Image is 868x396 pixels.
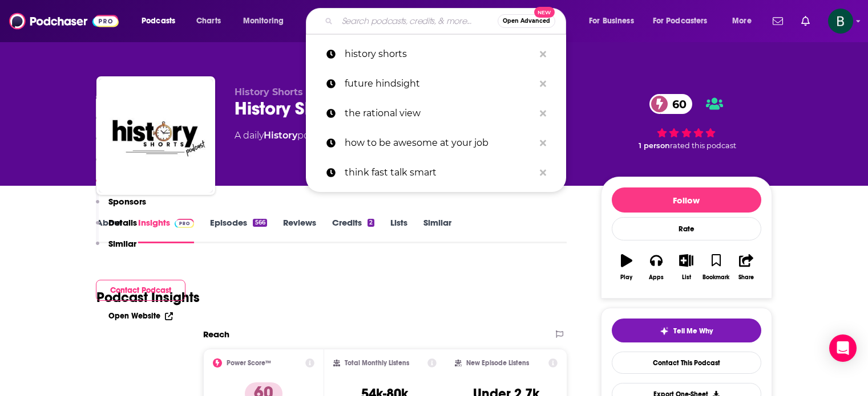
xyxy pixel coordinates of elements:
[337,12,498,30] input: Search podcasts, credits, & more...
[498,14,555,28] button: Open AdvancedNew
[589,13,634,29] span: For Business
[601,87,772,157] div: 60 1 personrated this podcast
[828,9,853,34] span: Logged in as betsy46033
[99,79,213,193] img: History Shorts
[134,12,190,30] button: open menu
[108,217,137,228] p: Details
[649,274,664,281] div: Apps
[332,217,374,243] a: Credits2
[660,326,669,336] img: tell me why sparkle
[235,87,303,97] span: History Shorts
[828,9,853,34] img: User Profile
[203,329,229,340] h2: Reach
[306,128,566,158] a: how to be awesome at your job
[283,217,316,243] a: Reviews
[620,274,632,281] div: Play
[345,359,409,367] h2: Total Monthly Listens
[9,10,119,32] img: Podchaser - Follow, Share and Rate Podcasts
[345,69,534,99] p: future hindsight
[653,13,708,29] span: For Podcasters
[738,274,754,281] div: Share
[227,359,271,367] h2: Power Score™
[612,319,761,342] button: tell me why sparkleTell Me Why
[306,39,566,69] a: history shorts
[612,217,761,240] div: Rate
[670,141,736,150] span: rated this podcast
[641,247,671,288] button: Apps
[108,311,173,321] a: Open Website
[671,247,701,288] button: List
[96,217,137,238] button: Details
[724,12,766,30] button: open menu
[639,141,670,150] span: 1 person
[345,39,534,69] p: history shorts
[534,7,555,18] span: New
[612,187,761,213] button: Follow
[649,94,692,114] a: 60
[345,128,534,158] p: how to be awesome at your job
[703,274,729,281] div: Bookmark
[189,12,228,30] a: Charts
[731,247,761,288] button: Share
[797,11,814,31] a: Show notifications dropdown
[345,158,534,187] p: think fast talk smart
[423,217,451,243] a: Similar
[96,280,185,301] button: Contact Podcast
[235,12,298,30] button: open menu
[673,326,713,336] span: Tell Me Why
[196,13,221,29] span: Charts
[306,99,566,128] a: the rational view
[108,238,136,249] p: Similar
[828,9,853,34] button: Show profile menu
[317,8,577,34] div: Search podcasts, credits, & more...
[466,359,529,367] h2: New Episode Listens
[503,18,550,24] span: Open Advanced
[210,217,267,243] a: Episodes566
[701,247,731,288] button: Bookmark
[96,238,136,259] button: Similar
[235,129,334,142] div: A daily podcast
[612,352,761,374] a: Contact This Podcast
[390,217,407,243] a: Lists
[612,247,641,288] button: Play
[768,11,788,31] a: Show notifications dropdown
[306,69,566,99] a: future hindsight
[645,12,724,30] button: open menu
[732,13,752,29] span: More
[306,158,566,187] a: think fast talk smart
[661,94,692,114] span: 60
[829,334,857,362] div: Open Intercom Messenger
[243,13,284,29] span: Monitoring
[142,13,175,29] span: Podcasts
[682,274,691,281] div: List
[581,12,648,30] button: open menu
[345,99,534,128] p: the rational view
[264,130,297,141] a: History
[253,219,267,227] div: 566
[368,219,374,227] div: 2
